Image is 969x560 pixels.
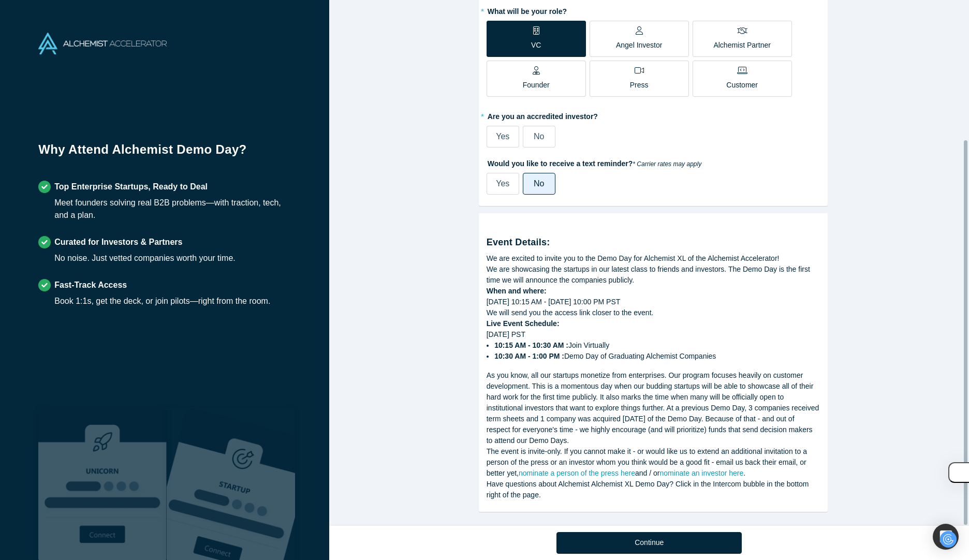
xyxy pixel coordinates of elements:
[38,33,167,54] img: Alchemist Accelerator Logo
[519,469,635,477] a: nominate a person of the press here
[487,3,820,17] label: What will be your role?
[494,341,568,349] strong: 10:15 AM - 10:30 AM :
[659,469,743,477] a: nominate an investor here
[487,287,547,295] strong: When and where:
[494,352,564,360] strong: 10:30 AM - 1:00 PM :
[534,179,544,188] span: No
[487,307,820,318] div: We will send you the access link closer to the event.
[713,40,770,51] p: Alchemist Partner
[487,253,820,264] div: We are excited to invite you to the Demo Day for Alchemist XL of the Alchemist Accelerator!
[487,479,820,500] div: Have questions about Alchemist Alchemist XL Demo Day? Click in the Intercom bubble in the bottom ...
[487,446,820,479] div: The event is invite-only. If you cannot make it - or would like us to extend an additional invita...
[494,351,820,362] li: Demo Day of Graduating Alchemist Companies
[487,237,550,247] strong: Event Details:
[487,319,560,328] strong: Live Event Schedule:
[534,132,544,141] span: No
[487,370,820,446] div: As you know, all our startups monetize from enterprises. Our program focuses heavily on customer ...
[726,80,758,91] p: Customer
[4,72,36,81] label: Font Size
[556,532,742,554] button: Continue
[496,179,509,188] span: Yes
[496,132,509,141] span: Yes
[487,108,820,122] label: Are you an accredited investor?
[531,40,541,51] p: VC
[54,281,127,289] strong: Fast-Track Access
[16,13,56,22] a: Back to Top
[16,23,136,32] a: Use your invitation email to register
[54,252,236,264] div: No noise. Just vetted companies worth your time.
[38,407,167,560] img: Robust Technologies
[54,238,182,246] strong: Curated for Investors & Partners
[616,40,663,51] p: Angel Investor
[523,80,550,91] p: Founder
[4,42,151,53] h3: Style
[630,80,649,91] p: Press
[38,140,291,166] h1: Why Attend Alchemist Demo Day?
[4,4,151,13] div: Outline
[487,297,820,307] div: [DATE] 10:15 AM - [DATE] 10:00 PM PST
[487,155,820,169] label: Would you like to receive a text reminder?
[487,264,820,286] div: We are showcasing the startups in our latest class to friends and investors. The Demo Day is the ...
[494,340,820,351] li: Join Virtually
[633,160,701,168] em: * Carrier rates may apply
[487,329,820,362] div: [DATE] PST
[54,197,291,222] div: Meet founders solving real B2B problems—with traction, tech, and a plan.
[54,295,270,307] div: Book 1:1s, get the deck, or join pilots—right from the room.
[54,182,208,191] strong: Top Enterprise Startups, Ready to Deal
[167,407,295,560] img: Prism AI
